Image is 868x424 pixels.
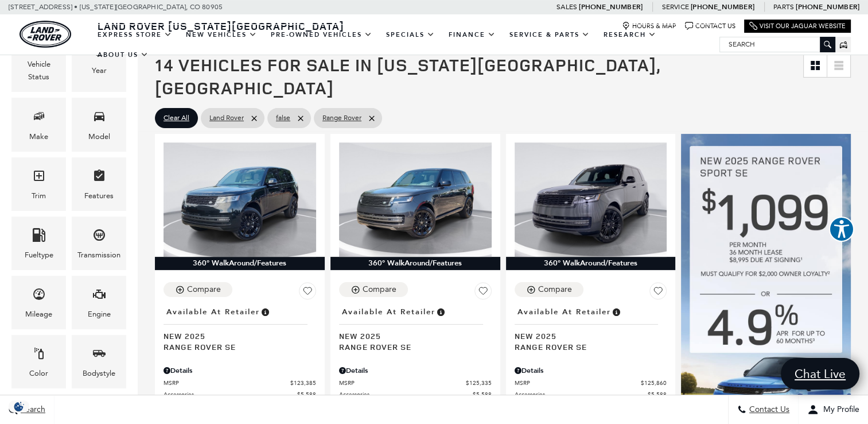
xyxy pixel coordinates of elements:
div: MileageMileage [11,276,66,329]
span: New 2025 [164,330,308,341]
div: 360° WalkAround/Features [155,257,325,269]
button: Save Vehicle [474,282,492,304]
div: 360° WalkAround/Features [506,257,676,269]
div: Model [88,130,110,143]
div: EngineEngine [72,276,126,329]
div: Transmission [77,249,120,261]
span: Accessories [164,390,297,399]
a: Service & Parts [503,25,597,45]
a: Hours & Map [622,22,676,30]
div: 360° WalkAround/Features [330,257,500,269]
span: $125,860 [641,379,667,387]
span: MSRP [339,379,466,387]
img: 2025 Land Rover Range Rover SE [515,142,667,257]
span: Bodystyle [92,344,106,367]
a: [STREET_ADDRESS] • [US_STATE][GEOGRAPHIC_DATA], CO 80905 [9,3,223,11]
span: 14 Vehicles for Sale in [US_STATE][GEOGRAPHIC_DATA], [GEOGRAPHIC_DATA] [155,53,660,99]
a: MSRP $125,860 [515,379,667,387]
div: YearYear [72,26,126,92]
button: Compare Vehicle [515,282,583,297]
div: TransmissionTransmission [72,217,126,270]
button: Save Vehicle [649,282,667,304]
a: [PHONE_NUMBER] [796,2,859,11]
input: Search [720,37,835,51]
span: Range Rover [322,111,361,125]
a: MSRP $123,385 [164,379,316,387]
span: Contact Us [746,405,789,415]
div: MakeMake [11,98,66,151]
a: Research [597,25,663,45]
div: Compare [538,284,572,295]
div: Compare [363,284,396,295]
a: About Us [91,45,155,65]
span: Fueltype [32,225,46,249]
span: Engine [92,284,106,308]
div: Bodystyle [83,367,115,380]
span: Mileage [32,284,46,308]
button: Compare Vehicle [164,282,232,297]
span: $5,588 [648,390,667,399]
a: MSRP $125,335 [339,379,492,387]
a: Available at RetailerNew 2025Range Rover SE [339,304,492,352]
span: Accessories [339,390,473,399]
a: land-rover [20,21,71,48]
div: Year [92,64,107,77]
a: Available at RetailerNew 2025Range Rover SE [164,304,316,352]
span: Land Rover [US_STATE][GEOGRAPHIC_DATA] [98,19,344,33]
div: Pricing Details - Range Rover SE [515,365,667,376]
a: [PHONE_NUMBER] [579,2,643,11]
span: MSRP [515,379,641,387]
button: Open user profile menu [799,395,868,424]
a: Visit Our Jaguar Website [749,22,846,30]
img: Land Rover [20,21,71,48]
span: New 2025 [515,330,659,341]
span: Land Rover [209,111,244,125]
div: FeaturesFeatures [72,157,126,211]
div: FueltypeFueltype [11,217,66,270]
div: Pricing Details - Range Rover SE [164,365,316,376]
a: Accessories $5,588 [515,390,667,399]
nav: Main Navigation [91,25,719,65]
button: Explore your accessibility options [829,217,854,242]
span: MSRP [164,379,290,387]
div: Features [84,190,114,202]
div: Compare [187,284,221,295]
span: Transmission [92,225,106,249]
div: Make [29,130,48,143]
section: Click to Open Cookie Consent Modal [6,400,32,413]
a: Accessories $5,588 [164,390,316,399]
img: 2025 Land Rover Range Rover SE [339,142,492,257]
a: New Vehicles [179,25,264,45]
a: [PHONE_NUMBER] [691,2,754,11]
img: 2025 Land Rover Range Rover SE [164,142,316,257]
a: Land Rover [US_STATE][GEOGRAPHIC_DATA] [91,19,351,33]
div: ModelModel [72,98,126,151]
a: Grid View [804,54,827,77]
a: Specials [379,25,442,45]
span: $5,588 [297,390,316,399]
div: VehicleVehicle Status [11,26,66,92]
span: Vehicle is in stock and ready for immediate delivery. Due to demand, availability is subject to c... [611,306,621,318]
a: Chat Live [781,358,859,390]
span: Accessories [515,390,648,399]
div: Engine [88,308,111,321]
span: false [276,111,290,125]
span: Trim [32,166,46,190]
div: Fueltype [25,249,53,261]
span: Available at Retailer [342,306,435,318]
span: Clear All [164,111,189,125]
div: Mileage [25,308,52,321]
aside: Accessibility Help Desk [829,217,854,244]
button: Save Vehicle [299,282,316,304]
span: Range Rover SE [339,341,483,352]
span: $123,385 [290,379,316,387]
span: Chat Live [789,366,851,381]
span: Range Rover SE [164,341,308,352]
span: Color [32,344,46,367]
a: Available at RetailerNew 2025Range Rover SE [515,304,667,352]
span: Model [92,106,106,130]
a: Finance [442,25,503,45]
span: Range Rover SE [515,341,659,352]
span: My Profile [819,405,859,415]
img: Opt-Out Icon [6,400,32,413]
